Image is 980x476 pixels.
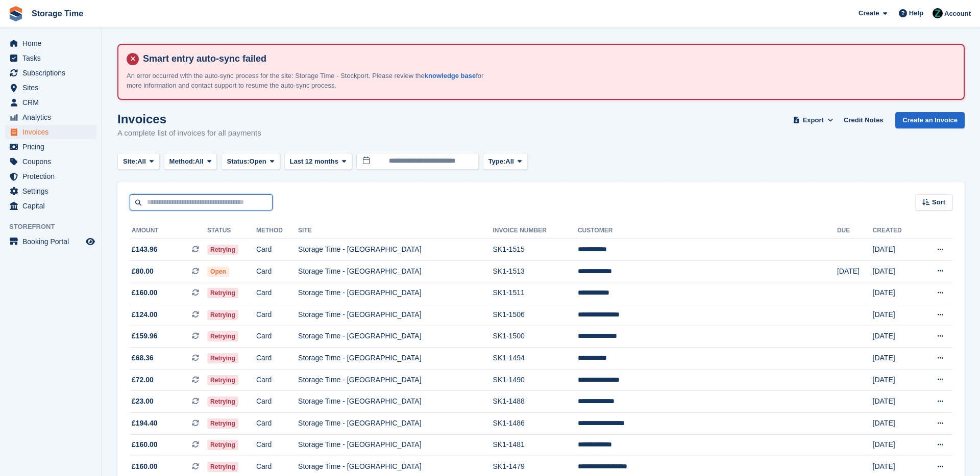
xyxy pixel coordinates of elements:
[803,115,824,125] span: Export
[488,156,506,167] span: Type:
[298,239,493,261] td: Storage Time - [GEOGRAPHIC_DATA]
[123,156,137,167] span: Site:
[909,8,923,18] span: Help
[493,391,577,413] td: SK1-1488
[873,348,919,369] td: [DATE]
[132,461,158,472] span: £160.00
[5,51,96,65] a: menu
[22,36,84,50] span: Home
[256,391,298,413] td: Card
[493,260,577,282] td: SK1-1513
[22,154,84,169] span: Coupons
[207,353,238,363] span: Retrying
[873,412,919,434] td: [DATE]
[22,110,84,124] span: Analytics
[873,434,919,456] td: [DATE]
[8,6,23,21] img: stora-icon-8386f47178a22dfd0bd8f6a31ec36ba5ce8667c1dd55bd0f319d3a0aa187defe.svg
[221,153,280,170] button: Status: Open
[873,260,919,282] td: [DATE]
[22,199,84,213] span: Capital
[932,197,945,207] span: Sort
[22,184,84,198] span: Settings
[791,112,836,129] button: Export
[132,375,154,385] span: £72.00
[22,125,84,139] span: Invoices
[5,199,96,213] a: menu
[298,326,493,348] td: Storage Time - [GEOGRAPHIC_DATA]
[298,369,493,391] td: Storage Time - [GEOGRAPHIC_DATA]
[873,239,919,261] td: [DATE]
[944,9,971,19] span: Account
[132,353,154,363] span: £68.36
[256,326,298,348] td: Card
[5,125,96,139] a: menu
[5,36,96,50] a: menu
[132,309,158,320] span: £124.00
[298,282,493,304] td: Storage Time - [GEOGRAPHIC_DATA]
[22,51,84,65] span: Tasks
[256,260,298,282] td: Card
[207,288,238,298] span: Retrying
[256,223,298,239] th: Method
[837,260,873,282] td: [DATE]
[22,95,84,110] span: CRM
[117,153,160,170] button: Site: All
[256,434,298,456] td: Card
[493,304,577,326] td: SK1-1506
[117,127,261,139] p: A complete list of invoices for all payments
[256,239,298,261] td: Card
[256,369,298,391] td: Card
[207,418,238,429] span: Retrying
[493,412,577,434] td: SK1-1486
[493,434,577,456] td: SK1-1481
[28,5,87,22] a: Storage Time
[298,434,493,456] td: Storage Time - [GEOGRAPHIC_DATA]
[493,239,577,261] td: SK1-1515
[130,223,207,239] th: Amount
[256,348,298,369] td: Card
[840,112,887,129] a: Credit Notes
[164,153,217,170] button: Method: All
[933,8,943,18] img: Zain Sarwar
[5,81,96,95] a: menu
[5,169,96,183] a: menu
[5,140,96,154] a: menu
[256,282,298,304] td: Card
[22,140,84,154] span: Pricing
[117,112,261,126] h1: Invoices
[493,223,577,239] th: Invoice Number
[5,95,96,110] a: menu
[284,153,352,170] button: Last 12 months
[873,369,919,391] td: [DATE]
[9,222,102,232] span: Storefront
[132,244,158,255] span: £143.96
[505,156,514,167] span: All
[132,331,158,341] span: £159.96
[5,184,96,198] a: menu
[298,391,493,413] td: Storage Time - [GEOGRAPHIC_DATA]
[84,235,96,248] a: Preview store
[207,310,238,320] span: Retrying
[895,112,965,129] a: Create an Invoice
[22,81,84,95] span: Sites
[207,440,238,450] span: Retrying
[207,245,238,255] span: Retrying
[207,375,238,385] span: Retrying
[132,396,154,407] span: £23.00
[837,223,873,239] th: Due
[22,234,84,249] span: Booking Portal
[298,348,493,369] td: Storage Time - [GEOGRAPHIC_DATA]
[483,153,528,170] button: Type: All
[207,331,238,341] span: Retrying
[127,71,484,91] p: An error occurred with the auto-sync process for the site: Storage Time - Stockport. Please revie...
[425,72,476,80] a: knowledge base
[139,53,955,65] h4: Smart entry auto-sync failed
[493,369,577,391] td: SK1-1490
[207,267,229,277] span: Open
[873,326,919,348] td: [DATE]
[137,156,146,167] span: All
[873,391,919,413] td: [DATE]
[298,304,493,326] td: Storage Time - [GEOGRAPHIC_DATA]
[132,439,158,450] span: £160.00
[132,266,154,277] span: £80.00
